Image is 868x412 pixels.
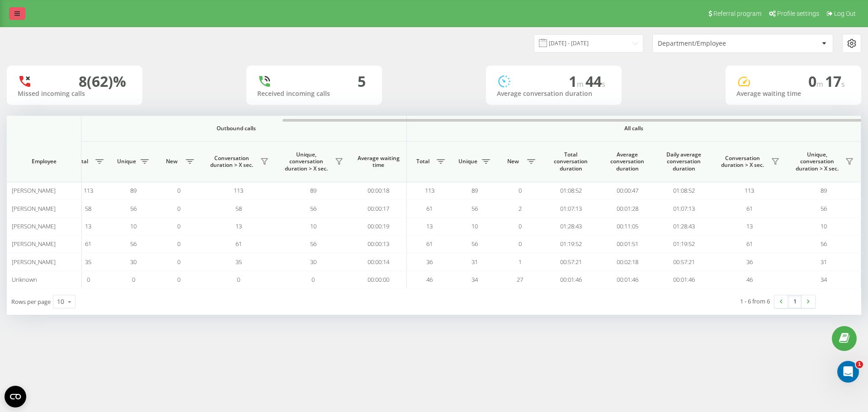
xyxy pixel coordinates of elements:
[350,182,407,199] td: 00:00:18
[746,240,753,248] span: 61
[57,297,64,306] div: 10
[745,186,754,194] span: 113
[130,204,137,213] span: 56
[585,71,605,91] span: 44
[234,186,243,194] span: 113
[85,204,91,213] span: 58
[841,79,845,89] span: s
[426,275,433,284] span: 46
[656,271,712,289] td: 00:01:46
[84,186,93,194] span: 113
[472,275,478,284] span: 34
[746,204,753,213] span: 61
[411,158,434,165] span: Total
[519,222,522,230] span: 0
[656,235,712,253] td: 01:19:52
[472,204,478,213] span: 56
[736,90,850,98] div: Average waiting time
[357,155,400,169] span: Average waiting time
[350,271,407,289] td: 00:00:00
[12,240,56,248] span: [PERSON_NAME]
[280,151,332,172] span: Unique, conversation duration > Х sec.
[5,386,26,407] button: Open CMP widget
[542,199,599,217] td: 01:07:13
[519,258,522,266] span: 1
[656,253,712,270] td: 00:57:21
[310,186,316,194] span: 89
[542,182,599,199] td: 01:08:52
[821,222,827,230] span: 10
[821,240,827,248] span: 56
[606,151,649,172] span: Average conversation duration
[426,204,433,213] span: 61
[426,258,433,266] span: 36
[656,182,712,199] td: 01:08:52
[85,258,91,266] span: 35
[310,240,316,248] span: 56
[426,240,433,248] span: 61
[11,298,51,306] span: Rows per page
[599,271,656,289] td: 00:01:46
[310,222,316,230] span: 10
[236,222,242,230] span: 13
[599,253,656,270] td: 00:02:18
[821,204,827,213] span: 56
[257,90,371,98] div: Received incoming calls
[791,151,843,172] span: Unique, conversation duration > Х sec.
[569,71,585,91] span: 1
[746,258,753,266] span: 36
[519,204,522,213] span: 2
[740,297,770,306] div: 1 - 6 from 6
[12,222,56,230] span: [PERSON_NAME]
[177,275,180,284] span: 0
[14,158,73,165] span: Employee
[177,222,180,230] span: 0
[542,271,599,289] td: 00:01:46
[350,218,407,235] td: 00:00:19
[599,235,656,253] td: 00:01:51
[85,240,91,248] span: 61
[821,186,827,194] span: 89
[519,186,522,194] span: 0
[656,218,712,235] td: 01:28:43
[517,275,523,284] span: 27
[837,361,859,383] iframe: Intercom live chat
[497,90,611,98] div: Average conversation duration
[662,151,705,172] span: Daily average conversation duration
[746,222,753,230] span: 13
[856,361,863,368] span: 1
[777,10,819,17] span: Profile settings
[18,90,132,98] div: Missed incoming calls
[808,71,825,91] span: 0
[658,40,766,47] div: Department/Employee
[599,182,656,199] td: 00:00:47
[12,204,56,213] span: [PERSON_NAME]
[177,186,180,194] span: 0
[350,235,407,253] td: 00:00:13
[602,79,605,89] span: s
[713,10,761,17] span: Referral program
[132,275,135,284] span: 0
[472,186,478,194] span: 89
[656,199,712,217] td: 01:07:13
[472,240,478,248] span: 56
[87,125,386,132] span: Outbound calls
[87,275,90,284] span: 0
[542,235,599,253] td: 01:19:52
[236,258,242,266] span: 35
[816,79,825,89] span: m
[788,295,802,308] a: 1
[236,240,242,248] span: 61
[350,253,407,270] td: 00:00:14
[599,218,656,235] td: 00:11:05
[70,158,93,165] span: Total
[12,258,56,266] span: [PERSON_NAME]
[177,204,180,213] span: 0
[130,222,137,230] span: 10
[177,240,180,248] span: 0
[825,71,845,91] span: 17
[311,275,315,284] span: 0
[519,240,522,248] span: 0
[177,258,180,266] span: 0
[358,73,366,90] div: 5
